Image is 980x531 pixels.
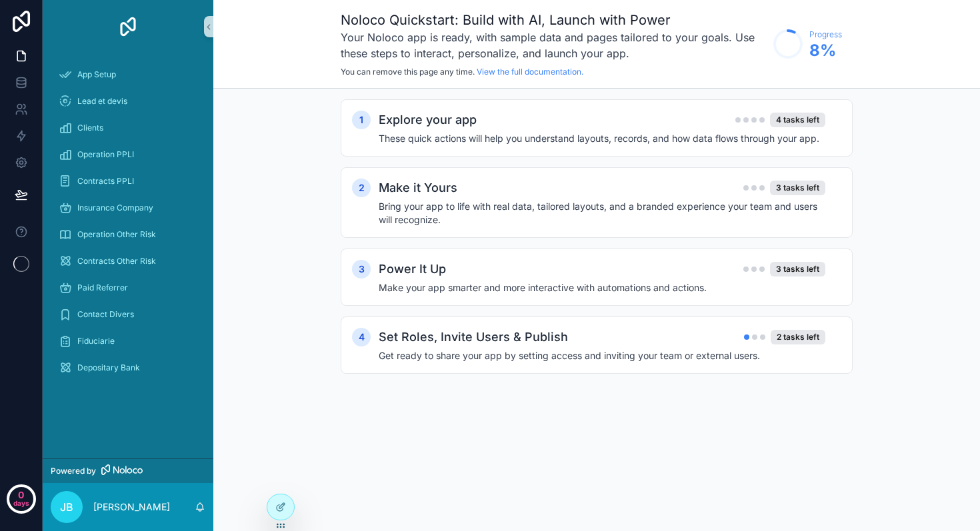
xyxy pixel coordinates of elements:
span: Operation Other Risk [77,229,156,240]
span: Lead et devis [77,96,127,107]
div: 4 [352,328,371,346]
a: Depositary Bank [51,356,205,380]
span: Clients [77,123,103,133]
span: You can remove this page any time. [341,67,475,77]
span: Powered by [51,466,96,476]
h4: Bring your app to life with real data, tailored layouts, and a branded experience your team and u... [379,200,825,227]
h2: Make it Yours [379,179,457,197]
a: Clients [51,116,205,140]
span: Contracts PPLI [77,176,134,187]
a: Insurance Company [51,196,205,220]
span: Paid Referrer [77,282,128,293]
h4: These quick actions will help you understand layouts, records, and how data flows through your app. [379,132,825,145]
h2: Power It Up [379,260,446,278]
span: Depositary Bank [77,362,140,373]
div: 2 tasks left [771,330,825,344]
p: [PERSON_NAME] [93,500,170,514]
h2: Explore your app [379,111,477,129]
div: scrollable content [213,89,980,411]
p: 0 [18,488,24,502]
a: Contracts PPLI [51,169,205,193]
img: App logo [117,16,139,37]
span: Operation PPLI [77,149,134,160]
a: Fiduciarie [51,329,205,353]
h4: Get ready to share your app by setting access and inviting your team or external users. [379,349,825,362]
a: Contact Divers [51,302,205,326]
a: View the full documentation. [477,67,583,77]
span: Insurance Company [77,203,153,213]
p: days [13,494,29,512]
a: Powered by [43,458,213,483]
span: App Setup [77,69,116,80]
span: Fiduciarie [77,336,115,346]
a: App Setup [51,63,205,87]
span: Contact Divers [77,309,134,320]
a: Contracts Other Risk [51,249,205,273]
span: JB [60,499,73,515]
h1: Noloco Quickstart: Build with AI, Launch with Power [341,11,767,29]
div: 3 tasks left [770,262,825,276]
span: Contracts Other Risk [77,256,156,266]
div: 2 [352,179,371,197]
div: 1 [352,111,371,129]
h2: Set Roles, Invite Users & Publish [379,328,568,346]
span: Progress [809,29,842,40]
a: Operation PPLI [51,143,205,167]
h3: Your Noloco app is ready, with sample data and pages tailored to your goals. Use these steps to i... [341,29,767,61]
div: 3 [352,260,371,278]
div: 4 tasks left [770,113,825,127]
a: Operation Other Risk [51,223,205,247]
div: 3 tasks left [770,181,825,195]
a: Lead et devis [51,89,205,113]
a: Paid Referrer [51,276,205,300]
span: 8 % [809,40,842,61]
h4: Make your app smarter and more interactive with automations and actions. [379,281,825,294]
div: scrollable content [43,53,213,397]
